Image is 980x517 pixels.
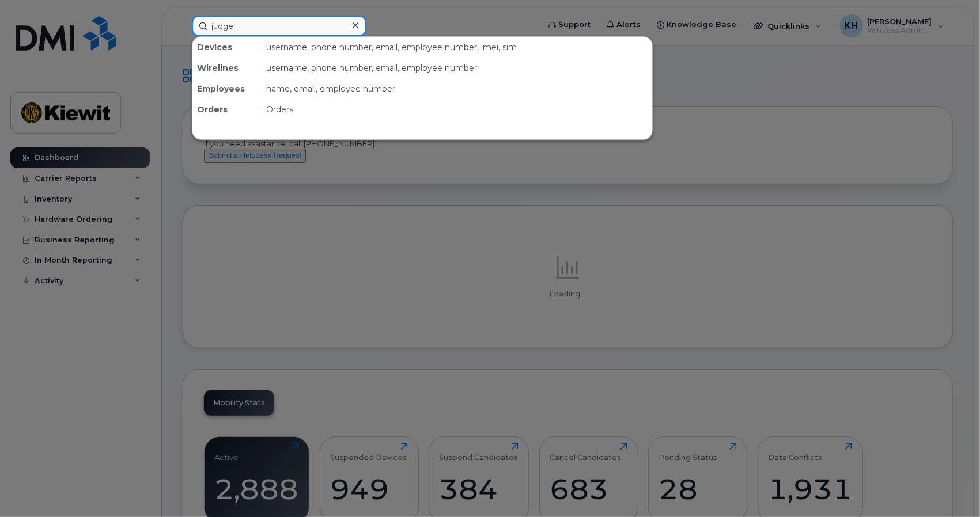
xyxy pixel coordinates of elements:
div: Orders [262,99,652,120]
div: Wirelines [192,58,262,78]
div: username, phone number, email, employee number, imei, sim [262,37,652,58]
div: name, email, employee number [262,78,652,99]
iframe: Messenger Launcher [930,467,971,508]
div: Devices [192,37,262,58]
div: username, phone number, email, employee number [262,58,652,78]
div: Employees [192,78,262,99]
div: Orders [192,99,262,120]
